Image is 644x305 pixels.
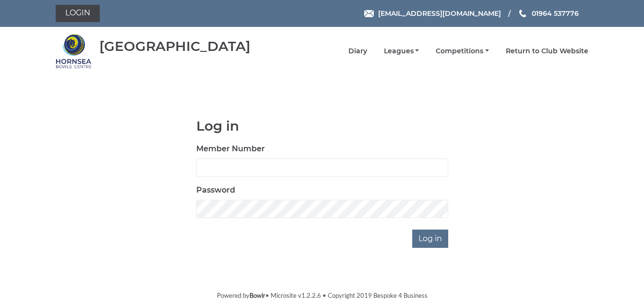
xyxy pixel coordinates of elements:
[348,47,367,56] a: Diary
[56,33,92,69] img: Hornsea Bowls Centre
[99,39,250,54] div: [GEOGRAPHIC_DATA]
[518,8,579,19] a: Phone us 01964 537776
[436,47,489,56] a: Competitions
[364,8,501,19] a: Email [EMAIL_ADDRESS][DOMAIN_NAME]
[412,230,448,248] input: Log in
[56,5,100,22] a: Login
[196,119,448,134] h1: Log in
[384,47,419,56] a: Leagues
[364,10,374,17] img: Email
[217,292,428,299] span: Powered by • Microsite v1.2.2.6 • Copyright 2019 Bespoke 4 Business
[378,9,501,18] span: [EMAIL_ADDRESS][DOMAIN_NAME]
[250,292,265,299] a: Bowlr
[519,10,526,17] img: Phone us
[196,184,235,196] label: Password
[506,47,588,56] a: Return to Club Website
[196,143,265,155] label: Member Number
[532,9,579,18] span: 01964 537776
